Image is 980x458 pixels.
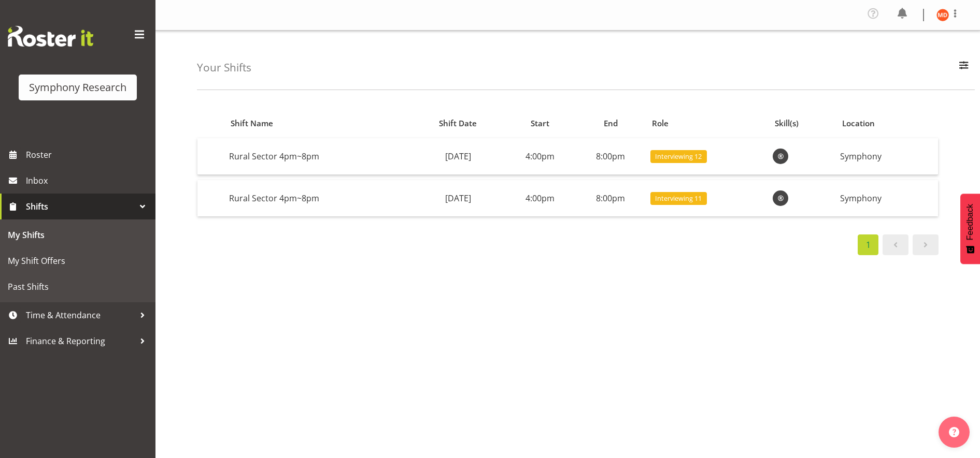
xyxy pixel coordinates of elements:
div: Role [652,117,763,129]
img: maria-de-guzman11892.jpg [936,9,949,21]
td: Rural Sector 4pm~8pm [225,180,411,216]
span: Interviewing 11 [655,194,702,203]
span: Past Shifts [8,279,148,294]
span: Shifts [26,199,135,214]
h4: Your Shifts [197,62,251,73]
span: My Shifts [8,227,148,243]
td: 8:00pm [575,180,646,216]
img: Rosterit website logo [8,26,93,47]
div: Skill(s) [775,117,830,129]
a: Past Shifts [3,274,153,300]
td: Rural Sector 4pm~8pm [225,138,411,175]
td: 8:00pm [575,138,646,175]
span: Inbox [26,173,150,188]
div: End [581,117,640,129]
span: Roster [26,147,150,162]
div: Start [511,117,570,129]
td: [DATE] [411,138,505,175]
button: Feedback - Show survey [960,194,980,264]
div: Symphony Research [29,80,126,95]
td: [DATE] [411,180,505,216]
a: My Shift Offers [3,248,153,274]
img: help-xxl-2.png [949,427,959,437]
span: My Shift Offers [8,253,148,269]
span: Finance & Reporting [26,333,135,349]
span: Time & Attendance [26,307,135,323]
td: 4:00pm [505,138,575,175]
div: Shift Date [417,117,499,129]
div: Shift Name [231,117,405,129]
span: Feedback [965,204,975,240]
td: Symphony [836,138,938,175]
button: Filter Employees [953,56,975,79]
span: Interviewing 12 [655,152,702,161]
td: Symphony [836,180,938,216]
td: 4:00pm [505,180,575,216]
a: My Shifts [3,222,153,248]
div: Location [842,117,932,129]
